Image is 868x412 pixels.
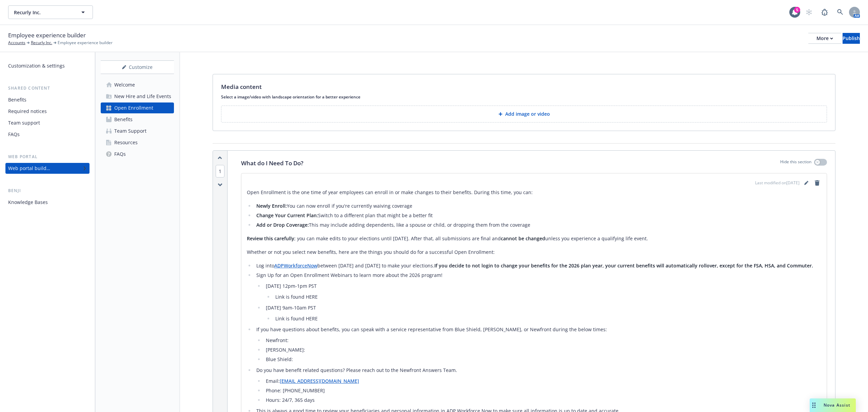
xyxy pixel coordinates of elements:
[254,271,821,323] li: Sign Up for an Open Enrollment Webinars to learn more about the 2026 program!
[58,40,113,46] span: Employee experience builder
[8,40,25,46] a: Accounts
[247,248,821,256] p: Whether or not you select new benefits, here are the things you should do for a successful Open E...
[264,304,821,323] li: [DATE] 9am-10am PST
[254,221,821,229] li: This may include adding dependents, like a spouse or child, or dropping them from the coverage
[101,114,174,125] a: Benefits
[824,402,850,408] span: Nova Assist
[8,94,26,105] div: Benefits
[216,165,224,177] span: 1
[808,33,841,44] button: More
[216,168,224,175] button: 1
[813,179,821,187] a: remove
[5,60,90,71] a: Customization & settings
[256,203,287,209] strong: Newly Enroll:
[247,235,821,243] p: ; you can make edits to your elections until [DATE]. After that, all submissions are final and un...
[843,33,860,43] div: Publish
[810,398,856,412] button: Nova Assist
[264,387,821,395] li: Phone: [PHONE_NUMBER]
[114,79,135,90] div: Welcome
[5,163,90,174] a: Web portal builder
[264,336,821,344] li: Newfront:
[833,5,847,19] a: Search
[274,262,317,269] a: ADPWorkforceNow
[5,94,90,105] a: Benefits
[221,94,827,100] p: Select a image/video with landscape orientation for a better experience
[505,111,550,117] p: Add image or video
[810,398,818,412] div: Drag to move
[254,262,821,270] li: Log into between [DATE] and [DATE] to make your elections.
[780,159,811,168] p: Hide this section
[5,197,90,208] a: Knowledge Bases
[221,82,262,91] p: Media content
[264,377,821,385] li: Email:
[280,378,359,384] a: [EMAIL_ADDRESS][DOMAIN_NAME]
[254,366,821,404] li: Do you have benefit related questions? Please reach out to the Newfront Answers Team.
[802,179,810,187] a: editPencil
[501,235,545,242] strong: cannot be changed
[273,315,821,323] li: Link is found HERE
[101,91,174,102] a: New Hire and Life Events
[101,126,174,136] a: Team Support
[8,163,50,174] div: Web portal builder
[802,5,816,19] a: Start snowing
[114,149,126,160] div: FAQs
[101,102,174,113] a: Open Enrollment
[8,129,20,140] div: FAQs
[254,325,821,363] li: If you have questions about benefits, you can speak with a service representative from Blue Shiel...
[264,396,821,404] li: Hours: 24/7, 365 days
[264,355,821,363] li: Blue Shield:
[114,137,138,148] div: Resources
[247,188,821,196] p: Open Enrollment is the one time of year employees can enroll in or make changes to their benefits...
[818,5,831,19] a: Report a Bug
[31,40,52,46] a: Recurly Inc.
[5,117,90,128] a: Team support
[8,117,40,128] div: Team support
[434,262,813,269] strong: If you decide to not login to change your benefits for the 2026 plan year, your current benefits ...
[114,102,153,113] div: Open Enrollment
[843,33,860,44] button: Publish
[254,202,821,210] li: You can now enroll if you're currently waiving coverage
[114,114,133,125] div: Benefits
[816,33,833,43] div: More
[8,31,86,40] span: Employee experience builder
[5,153,90,160] div: Web portal
[114,126,146,136] div: Team Support
[8,197,48,208] div: Knowledge Bases
[755,180,800,186] span: Last modified on [DATE]
[5,85,90,92] div: Shared content
[264,282,821,301] li: [DATE] 12pm-1pm PST
[256,222,309,228] strong: Add or Drop Coverage:
[5,106,90,117] a: Required notices
[5,129,90,140] a: FAQs
[101,149,174,160] a: FAQs
[794,7,800,13] div: 5
[101,60,174,74] button: Customize
[241,159,303,168] p: What do I Need To Do?
[14,9,73,16] span: Recurly Inc.
[8,60,65,71] div: Customization & settings
[8,5,93,19] button: Recurly Inc.
[264,346,821,354] li: [PERSON_NAME]:
[256,212,318,219] strong: Change Your Current Plan:
[101,79,174,90] a: Welcome
[247,235,294,242] strong: Review this carefully
[8,106,47,117] div: Required notices
[273,293,821,301] li: Link is found HERE
[221,106,827,123] button: Add image or video
[5,187,90,194] div: Benji
[114,91,171,102] div: New Hire and Life Events
[101,137,174,148] a: Resources
[254,211,821,220] li: Switch to a different plan that might be a better fit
